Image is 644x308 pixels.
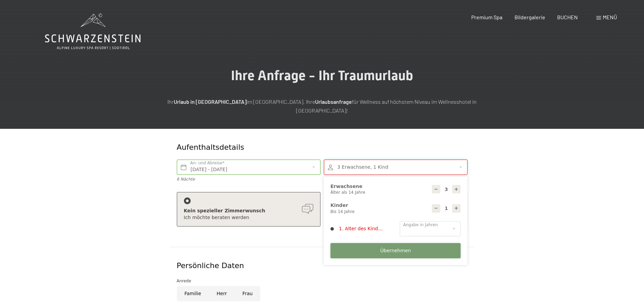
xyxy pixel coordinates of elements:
[315,98,352,105] strong: Urlaubsanfrage
[177,261,468,271] div: Persönliche Daten
[515,14,545,20] a: Bildergalerie
[231,68,413,84] span: Ihre Anfrage - Ihr Traumurlaub
[471,14,502,20] a: Premium Spa
[153,97,491,115] p: Ihr im [GEOGRAPHIC_DATA]. Ihre für Wellness auf höchstem Niveau im Wellnesshotel in [GEOGRAPHIC_D...
[174,98,246,105] strong: Urlaub in [GEOGRAPHIC_DATA]
[184,214,313,221] div: Ich möchte beraten werden
[603,14,617,20] span: Menü
[184,208,313,214] div: Kein spezieller Zimmerwunsch
[331,243,461,258] button: Übernehmen
[380,247,411,254] span: Übernehmen
[177,176,320,182] div: 6 Nächte
[557,14,578,20] a: BUCHEN
[177,142,419,153] div: Aufenthaltsdetails
[177,278,468,284] div: Anrede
